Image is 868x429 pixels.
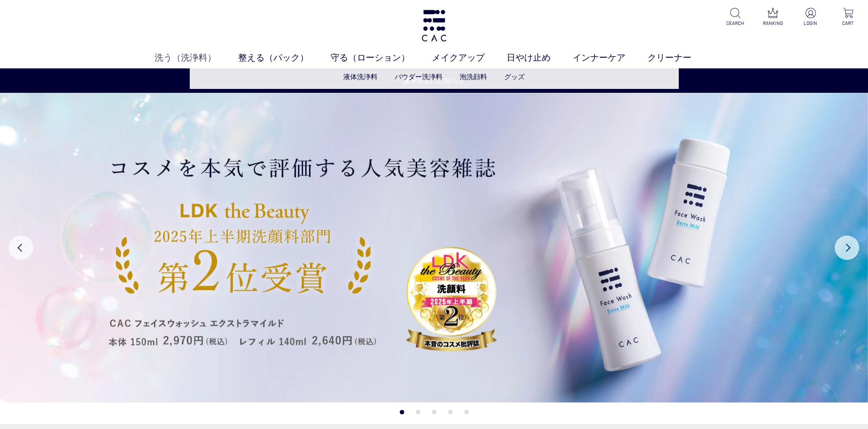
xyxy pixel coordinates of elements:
button: Previous [9,236,33,260]
a: インナーケア [573,51,647,64]
button: 1 of 5 [400,410,404,414]
a: 洗う（洗浄料） [155,51,238,64]
a: 守る（ローション） [331,51,432,64]
button: 5 of 5 [464,410,468,414]
button: 3 of 5 [432,410,436,414]
a: 日やけ止め [507,51,573,64]
p: SEARCH [723,20,747,27]
a: 泡洗顔料 [460,73,487,81]
a: CART [836,8,860,27]
a: SEARCH [723,8,747,27]
img: logo [420,10,448,42]
a: RANKING [761,8,785,27]
button: 2 of 5 [416,410,420,414]
p: RANKING [761,20,785,27]
button: 4 of 5 [448,410,452,414]
a: LOGIN [799,8,823,27]
p: CART [836,20,860,27]
a: グッズ [504,73,525,81]
a: 液体洗浄料 [343,73,378,81]
button: Next [835,236,859,260]
a: クリーナー [647,51,713,64]
p: LOGIN [799,20,823,27]
a: パウダー洗浄料 [395,73,443,81]
a: メイクアップ [432,51,507,64]
a: 整える（パック） [238,51,331,64]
